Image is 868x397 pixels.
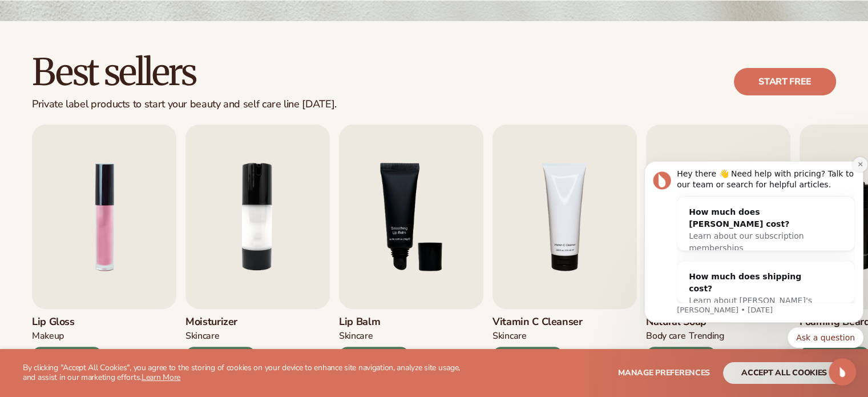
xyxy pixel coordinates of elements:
[23,363,473,383] p: By clicking "Accept All Cookies", you agree to the storing of cookies on your device to enhance s...
[618,367,710,378] span: Manage preferences
[618,362,710,384] button: Manage preferences
[492,125,637,364] a: 4 / 9
[142,372,180,383] a: Learn More
[32,347,102,364] div: $16 PROFIT
[185,347,256,364] div: $17 PROFIT
[32,98,337,111] div: Private label products to start your beauty and self care line [DATE].
[723,362,845,384] button: accept all cookies
[185,316,256,328] h3: Moisturizer
[492,330,526,342] div: Skincare
[734,68,836,95] a: Start free
[646,125,790,364] a: 5 / 9
[339,125,483,364] a: 3 / 9
[339,330,373,342] div: SKINCARE
[829,358,856,386] iframe: Intercom live chat
[32,125,176,364] a: 1 / 9
[339,316,409,328] h3: Lip Balm
[32,316,102,328] h3: Lip Gloss
[185,125,330,364] a: 2 / 9
[32,330,64,342] div: MAKEUP
[185,330,219,342] div: SKINCARE
[492,347,563,364] div: $21 PROFIT
[32,53,337,91] h2: Best sellers
[339,347,409,364] div: $12 PROFIT
[492,316,583,328] h3: Vitamin C Cleanser
[640,151,868,355] iframe: Intercom notifications message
